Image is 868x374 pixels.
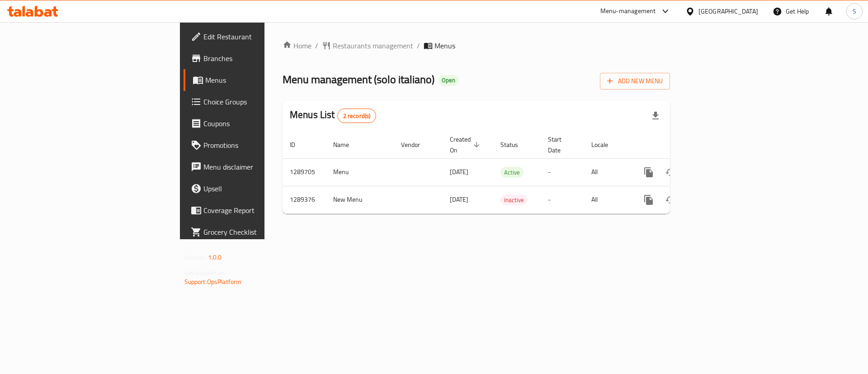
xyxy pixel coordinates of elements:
td: All [584,158,631,186]
span: Locale [591,139,620,150]
span: Open [438,76,459,84]
span: Edit Restaurant [203,31,318,42]
td: All [584,186,631,213]
a: Menu disclaimer [184,156,325,178]
a: Restaurants management [322,40,413,51]
span: Grocery Checklist [203,227,318,237]
span: Start Date [548,134,573,156]
button: Change Status [660,161,681,183]
a: Upsell [184,178,325,199]
div: Total records count [337,109,377,123]
span: Version: [184,251,207,263]
td: - [541,158,584,186]
span: Restaurants management [333,40,413,51]
a: Grocery Checklist [184,221,325,243]
a: Support.OpsPlatform [184,276,242,288]
li: / [417,40,420,51]
span: Menus [205,75,318,85]
a: Promotions [184,134,325,156]
th: Actions [631,131,732,159]
span: Created On [450,134,482,156]
span: Inactive [500,195,528,205]
a: Coupons [184,113,325,134]
td: - [541,186,584,213]
a: Menus [184,69,325,91]
span: Name [333,139,361,150]
span: [DATE] [450,194,468,205]
span: Menus [434,40,455,51]
span: Active [500,167,524,178]
span: Promotions [203,140,318,151]
span: Choice Groups [203,96,318,107]
span: [DATE] [450,166,468,178]
td: New Menu [326,186,394,213]
a: Edit Restaurant [184,26,325,47]
span: Vendor [401,139,432,150]
span: Add New Menu [607,76,663,87]
span: Status [500,139,530,150]
span: Menu disclaimer [203,161,318,172]
span: Upsell [203,183,318,194]
div: Inactive [500,194,528,205]
span: S [853,6,856,16]
span: ID [290,139,307,150]
span: Get support on: [184,267,226,279]
h2: Menus List [290,108,376,123]
div: Export file [645,105,666,127]
span: 1.0.0 [208,251,222,263]
button: Change Status [660,189,681,211]
div: Open [438,75,459,86]
a: Coverage Report [184,199,325,221]
span: Menu management ( solo italiano ) [283,69,434,90]
span: Coverage Report [203,205,318,216]
span: 2 record(s) [338,112,376,120]
div: [GEOGRAPHIC_DATA] [698,6,758,16]
td: Menu [326,158,394,186]
div: Menu-management [600,6,656,17]
table: enhanced table [283,131,732,214]
nav: breadcrumb [283,40,670,51]
a: Branches [184,47,325,69]
span: Branches [203,53,318,64]
span: Coupons [203,118,318,129]
button: Add New Menu [600,73,670,90]
a: Choice Groups [184,91,325,113]
button: more [638,161,660,183]
button: more [638,189,660,211]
